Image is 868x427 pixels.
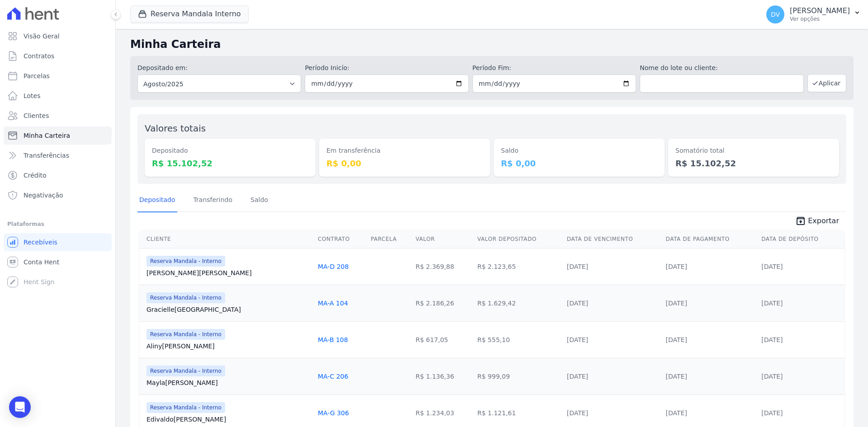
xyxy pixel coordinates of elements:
[640,63,803,73] label: Nome do lote ou cliente:
[305,63,468,73] label: Período Inicío:
[4,67,112,85] a: Parcelas
[412,285,474,321] td: R$ 2.186,26
[145,123,206,134] label: Valores totais
[4,186,112,204] a: Negativação
[24,151,69,160] span: Transferências
[4,146,112,164] a: Transferências
[146,268,311,277] a: [PERSON_NAME][PERSON_NAME]
[412,321,474,358] td: R$ 617,05
[790,15,850,23] p: Ver opções
[666,373,687,380] a: [DATE]
[4,253,112,271] a: Conta Hent
[474,358,563,394] td: R$ 999,09
[146,256,225,267] span: Reserva Mandala - Interno
[24,91,41,100] span: Lotes
[146,342,311,351] a: Aliny[PERSON_NAME]
[761,373,783,380] a: [DATE]
[152,146,308,155] dt: Depositado
[192,189,235,212] a: Transferindo
[146,292,225,303] span: Reserva Mandala - Interno
[675,157,832,169] dd: R$ 15.102,52
[788,216,846,228] a: unarchive Exportar
[7,219,108,230] div: Plataformas
[24,52,54,61] span: Contratos
[666,300,687,307] a: [DATE]
[675,146,832,155] dt: Somatório total
[567,373,588,380] a: [DATE]
[761,300,783,307] a: [DATE]
[474,230,563,249] th: Valor Depositado
[563,230,662,249] th: Data de Vencimento
[130,5,249,23] button: Reserva Mandala Interno
[4,233,112,251] a: Recebíveis
[4,166,112,184] a: Crédito
[808,216,839,226] span: Exportar
[24,238,57,247] span: Recebíveis
[130,36,854,52] h2: Minha Carteira
[137,64,188,71] label: Depositado em:
[501,146,657,155] dt: Saldo
[761,409,783,417] a: [DATE]
[146,378,311,387] a: Mayla[PERSON_NAME]
[474,321,563,358] td: R$ 555,10
[146,402,225,413] span: Reserva Mandala - Interno
[501,157,657,169] dd: R$ 0,00
[9,396,31,418] div: Open Intercom Messenger
[4,127,112,145] a: Minha Carteira
[771,11,780,18] span: DV
[807,74,846,92] button: Aplicar
[412,248,474,285] td: R$ 2.369,88
[666,409,687,417] a: [DATE]
[474,285,563,321] td: R$ 1.629,42
[790,6,850,15] p: [PERSON_NAME]
[666,263,687,270] a: [DATE]
[412,358,474,394] td: R$ 1.136,36
[24,131,70,140] span: Minha Carteira
[146,305,311,314] a: Gracielle[GEOGRAPHIC_DATA]
[472,63,636,73] label: Período Fim:
[146,415,311,424] a: Edivaldo[PERSON_NAME]
[4,47,112,65] a: Contratos
[24,71,50,80] span: Parcelas
[761,263,783,270] a: [DATE]
[24,258,59,267] span: Conta Hent
[567,409,588,417] a: [DATE]
[249,189,270,212] a: Saldo
[318,263,349,270] a: MA-D 208
[314,230,367,249] th: Contrato
[152,157,308,169] dd: R$ 15.102,52
[759,2,868,27] button: DV [PERSON_NAME] Ver opções
[137,189,177,212] a: Depositado
[326,146,483,155] dt: Em transferência
[567,300,588,307] a: [DATE]
[24,191,63,200] span: Negativação
[412,230,474,249] th: Valor
[4,27,112,45] a: Visão Geral
[367,230,412,249] th: Parcela
[474,248,563,285] td: R$ 2.123,65
[326,157,483,169] dd: R$ 0,00
[666,336,687,343] a: [DATE]
[139,230,314,249] th: Cliente
[24,32,60,41] span: Visão Geral
[318,336,348,343] a: MA-B 108
[761,336,783,343] a: [DATE]
[146,366,225,376] span: Reserva Mandala - Interno
[318,373,348,380] a: MA-C 206
[567,263,588,270] a: [DATE]
[24,171,47,180] span: Crédito
[662,230,758,249] th: Data de Pagamento
[4,107,112,125] a: Clientes
[795,216,806,226] i: unarchive
[146,329,225,340] span: Reserva Mandala - Interno
[758,230,844,249] th: Data de Depósito
[318,300,348,307] a: MA-A 104
[567,336,588,343] a: [DATE]
[318,409,349,417] a: MA-G 306
[4,87,112,105] a: Lotes
[24,111,49,120] span: Clientes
